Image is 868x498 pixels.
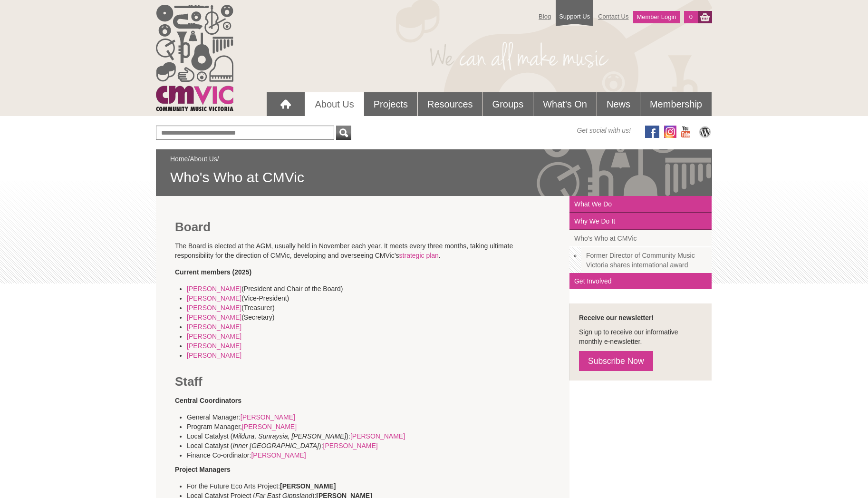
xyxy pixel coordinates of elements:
[664,126,676,138] img: icon-instagram.png
[633,11,679,23] a: Member Login
[170,168,698,186] span: Who's Who at CMVic
[242,423,297,430] a: [PERSON_NAME]
[187,303,562,312] li: (Treasurer)
[187,312,562,322] li: (Secretary)
[187,323,241,331] a: [PERSON_NAME]
[232,442,319,449] em: Inner [GEOGRAPHIC_DATA]
[187,285,241,293] a: [PERSON_NAME]
[187,450,562,460] li: Finance Co-ordinator:
[483,92,533,116] a: Groups
[187,294,241,302] a: [PERSON_NAME]
[187,431,562,441] li: Local Catalyst ( ):
[241,413,295,421] a: [PERSON_NAME]
[187,422,562,431] li: Program Manager,
[175,284,550,389] h2: Staff
[593,8,633,25] a: Contact Us
[569,213,712,230] a: Why We Do It
[684,11,698,23] a: 0
[569,196,712,213] a: What We Do
[597,92,640,116] a: News
[175,268,251,276] strong: Current members (2025)
[187,481,562,491] li: For the Future Eco Arts Project:
[187,293,562,303] li: (Vice-President)
[175,241,550,260] p: The Board is elected at the AGM, usually held in November each year. It meets every three months,...
[577,126,631,135] span: Get social with us!
[569,230,712,247] a: Who's Who at CMVic
[187,304,241,312] a: [PERSON_NAME]
[156,5,233,111] img: cmvic_logo.png
[569,273,712,289] a: Get Involved
[175,466,231,473] strong: Project Managers
[190,155,217,163] a: About Us
[579,314,654,322] strong: Receive our newsletter!
[399,252,439,259] a: strategic plan
[251,451,306,459] a: [PERSON_NAME]
[187,313,241,321] a: [PERSON_NAME]
[187,352,241,359] a: [PERSON_NAME]
[579,327,702,346] p: Sign up to receive our informative monthly e-newsletter.
[534,8,556,25] a: Blog
[581,247,712,273] a: Former Director of Community Music Victoria shares international award
[698,126,712,138] img: CMVic Blog
[533,92,597,116] a: What's On
[323,442,378,449] a: [PERSON_NAME]
[280,482,336,490] strong: [PERSON_NAME]
[232,432,346,440] em: Mildura, Sunraysia, [PERSON_NAME]
[418,92,482,116] a: Resources
[187,284,562,293] li: (President and Chair of the Board)
[187,332,241,340] a: [PERSON_NAME]
[175,220,550,234] h2: Board
[170,154,698,186] div: / /
[170,155,188,163] a: Home
[175,397,241,404] b: Central Coordinators
[187,342,241,350] a: [PERSON_NAME]
[579,351,653,371] a: Subscribe Now
[305,92,363,116] a: About Us
[640,92,712,116] a: Membership
[350,432,405,440] a: [PERSON_NAME]
[187,412,562,422] li: General Manager:
[364,92,417,116] a: Projects
[187,441,562,450] li: Local Catalyst ( ):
